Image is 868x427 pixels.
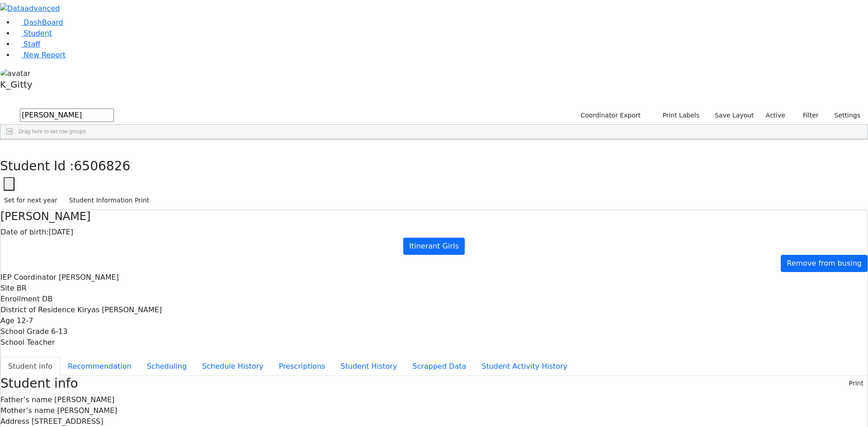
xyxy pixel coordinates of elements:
[0,416,29,427] label: Address
[32,417,104,426] span: [STREET_ADDRESS]
[0,283,14,294] label: Site
[14,18,63,27] a: DashBoard
[20,108,114,122] input: Search
[0,227,868,238] div: [DATE]
[77,305,162,314] span: Kiryas [PERSON_NAME]
[0,210,868,223] h4: [PERSON_NAME]
[762,108,789,122] label: Active
[0,326,49,337] label: School Grade
[652,108,703,122] button: Print Labels
[194,357,271,376] button: Schedule History
[405,357,474,376] button: Scrapped Data
[74,159,131,174] span: 6506826
[51,327,67,336] span: 6-13
[24,51,66,59] span: New Report
[575,108,645,122] button: Coordinator Export
[19,128,86,135] span: Drag here to set row groups
[823,108,864,122] button: Settings
[0,376,78,391] h3: Student info
[474,357,575,376] button: Student Activity History
[403,238,465,255] a: Itinerant Girls
[24,29,52,38] span: Student
[14,51,66,59] a: New Report
[54,395,114,404] span: [PERSON_NAME]
[333,357,405,376] button: Student History
[0,294,40,305] label: Enrollment
[0,337,55,348] label: School Teacher
[845,376,868,390] button: Print
[14,40,40,48] a: Staff
[42,295,52,303] span: DB
[59,273,119,282] span: [PERSON_NAME]
[0,315,14,326] label: Age
[787,259,862,267] span: Remove from busing
[60,357,139,376] button: Recommendation
[17,284,27,292] span: BR
[17,316,33,325] span: 12-7
[0,272,57,283] label: IEP Coordinator
[711,108,758,122] button: Save Layout
[781,255,868,272] a: Remove from busing
[65,193,153,207] button: Student Information Print
[14,29,52,38] a: Student
[57,406,117,415] span: [PERSON_NAME]
[0,405,55,416] label: Mother’s name
[0,305,75,315] label: District of Residence
[24,18,63,27] span: DashBoard
[139,357,194,376] button: Scheduling
[791,108,823,122] button: Filter
[0,227,49,238] label: Date of birth:
[24,40,40,48] span: Staff
[271,357,333,376] button: Prescriptions
[0,357,60,376] button: Student info
[0,394,52,405] label: Father’s name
